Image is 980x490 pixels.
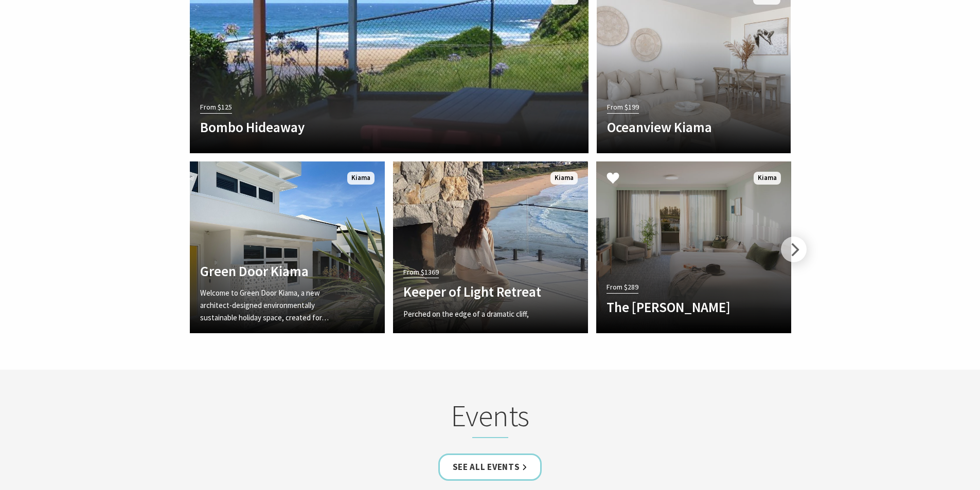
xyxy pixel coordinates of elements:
[438,453,542,481] a: See all Events
[607,101,639,113] span: From $199
[347,172,375,185] span: Kiama
[607,299,752,315] h4: The [PERSON_NAME]
[200,101,232,113] span: From $125
[200,287,345,324] p: Welcome to Green Door Kiama, a new architect-designed environmentally sustainable holiday space, ...
[200,263,345,279] h4: Green Door Kiama
[550,172,578,185] span: Kiama
[596,161,630,196] button: Click to Favourite The Sebel Kiama
[190,161,385,333] a: Another Image Used Green Door Kiama Welcome to Green Door Kiama, a new architect-designed environ...
[596,161,791,333] a: From $289 The [PERSON_NAME] Kiama
[403,308,548,333] p: Perched on the edge of a dramatic cliff, Keeper of Light Retreat invites you…
[607,281,638,293] span: From $289
[403,283,548,300] h4: Keeper of Light Retreat
[754,172,781,185] span: Kiama
[403,266,439,278] span: From $1369
[200,119,519,135] h4: Bombo Hideaway
[289,398,692,438] h2: Events
[393,161,588,333] a: From $1369 Keeper of Light Retreat Perched on the edge of a dramatic cliff, Keeper of Light Retre...
[607,119,751,135] h4: Oceanview Kiama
